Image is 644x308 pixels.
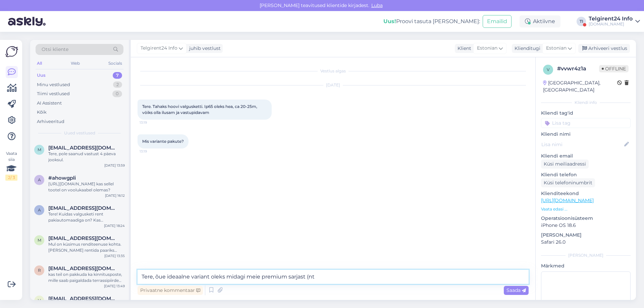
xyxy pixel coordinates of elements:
span: a [38,177,41,182]
div: Telgirent24 Info [589,16,633,21]
a: [URL][DOMAIN_NAME] [541,197,594,203]
div: Tere, pole saanud vastust 4 päeva jooksul. [48,151,125,163]
span: Estonian [477,45,497,52]
span: v [38,298,41,303]
input: Lisa nimi [541,141,623,148]
div: All [36,59,43,68]
p: Safari 26.0 [541,239,631,246]
div: Vaata siia [5,150,17,181]
div: Vestlus algas [138,68,529,74]
img: Askly Logo [5,45,18,58]
span: m [38,238,41,243]
div: kas teil on pakkuda ka kinnitusposte, mille saab paigaldada terrassipiirde külge, mille korda oma... [48,271,125,284]
div: Tere! Kuidas valgusketi rent pakiautomaadiga on? Kas [PERSON_NAME] reedeks, aga [PERSON_NAME] püh... [48,211,125,223]
div: [DATE] 13:49 [104,284,125,289]
div: 0 [112,90,122,97]
div: Minu vestlused [37,81,70,88]
span: malmbergjaana00@gmail.com [48,235,118,241]
b: Uus! [383,18,396,24]
div: [DATE] 16:12 [105,193,125,198]
div: Arhiveeri vestlus [578,44,630,53]
div: Uus [37,72,46,79]
p: Kliendi tag'id [541,110,631,117]
span: Luba [369,2,385,8]
span: annaliisa.jyrgen@gmail.com [48,205,118,211]
p: Vaata edasi ... [541,206,631,212]
div: Klienditugi [512,45,540,52]
span: Mis variante pakute? [142,139,184,144]
div: [DATE] 18:24 [104,223,125,228]
div: Privaatne kommentaar [138,286,203,295]
span: Estonian [546,45,567,52]
p: Operatsioonisüsteem [541,215,631,222]
span: #ahowgpli [48,175,76,181]
div: Aktiivne [520,15,560,27]
span: robertkokk@gmail.com [48,265,118,271]
div: Küsi telefoninumbrit [541,178,595,187]
span: Otsi kliente [42,46,68,53]
div: Arhiveeritud [37,118,64,125]
p: Kliendi nimi [541,131,631,138]
button: Emailid [483,15,512,28]
div: juhib vestlust [186,45,221,52]
div: 7 [113,72,122,79]
div: # vvwr4z1a [557,65,599,73]
div: [DATE] 13:59 [104,163,125,168]
p: [PERSON_NAME] [541,232,631,239]
p: iPhone OS 18.6 [541,222,631,229]
p: Kliendi email [541,152,631,160]
textarea: Tere, õue ideaalne variant oleks midagi meie premium sarjast (nt [138,270,529,284]
div: AI Assistent [37,100,62,107]
input: Lisa tag [541,118,631,128]
div: 2 [113,81,122,88]
div: Web [69,59,81,68]
span: r [38,268,41,273]
span: m [38,147,41,152]
span: Uued vestlused [64,130,95,136]
div: Küsi meiliaadressi [541,160,589,169]
div: Socials [107,59,123,68]
div: 2 / 3 [5,175,17,181]
span: v [547,67,549,72]
div: [PERSON_NAME] [541,252,631,258]
div: TI [577,17,586,26]
p: Klienditeekond [541,190,631,197]
span: a [38,207,41,212]
div: Kõik [37,109,47,116]
span: miramii@miramii.com [48,145,118,151]
div: [URL][DOMAIN_NAME] kas sellel tootel on voolukaabel olemas? [48,181,125,193]
div: [DOMAIN_NAME] [589,21,633,27]
span: 13:19 [140,149,165,154]
span: Offline [599,65,629,72]
div: Proovi tasuta [PERSON_NAME]: [383,17,480,25]
p: Märkmed [541,262,631,269]
span: 13:19 [140,120,165,125]
span: viivi.saar.1994@gmail.com [48,296,118,302]
a: Telgirent24 Info[DOMAIN_NAME] [589,16,640,27]
span: Saada [506,287,526,293]
div: Tiimi vestlused [37,90,70,97]
span: Telgirent24 Info [141,45,177,52]
div: [DATE] [138,82,529,88]
div: [DATE] 13:35 [104,253,125,258]
p: Kliendi telefon [541,171,631,178]
div: [GEOGRAPHIC_DATA], [GEOGRAPHIC_DATA] [543,79,617,94]
div: Kliendi info [541,100,631,106]
div: Mul on küsimus renditeenuse kohta. [PERSON_NAME] rentida paariks päevaks peokoha kaunistamiseks v... [48,241,125,253]
div: Klient [455,45,471,52]
span: Tere. Tahaks hoovi valgusketti. Ip65 oleks hea, ca 20-25m, vöiks olla ilusam ja vastupidavam [142,104,258,115]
